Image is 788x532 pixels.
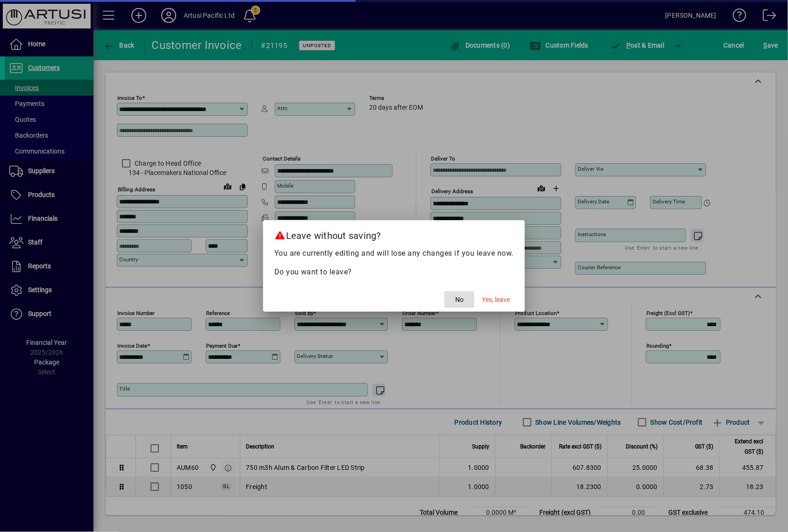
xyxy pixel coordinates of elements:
[444,291,474,308] button: No
[263,220,525,247] h2: Leave without saving?
[478,291,514,308] button: Yes, leave
[274,248,514,259] p: You are currently editing and will lose any changes if you leave now.
[455,295,464,305] span: No
[482,295,510,305] span: Yes, leave
[274,266,514,278] p: Do you want to leave?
